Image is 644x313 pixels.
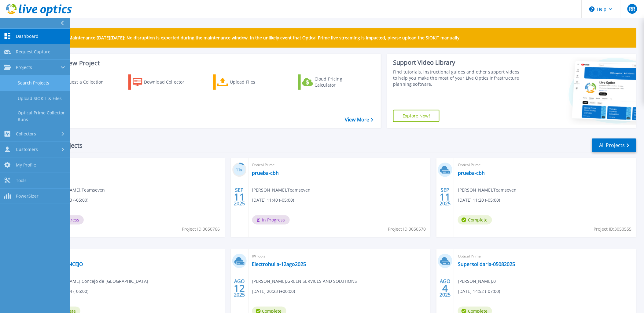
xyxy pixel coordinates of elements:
[213,74,281,90] a: Upload Files
[128,74,197,90] a: Download Collector
[298,74,366,90] a: Cloud Pricing Calculator
[144,76,193,88] div: Download Collector
[16,162,36,168] span: My Profile
[388,226,426,232] span: Project ID: 3050570
[16,178,27,183] span: Tools
[252,187,311,193] span: [PERSON_NAME] , Teamseven
[440,194,451,200] span: 11
[252,288,295,295] span: [DATE] 20:23 (+00:00)
[458,170,485,176] a: prueba-cbh
[440,186,451,208] div: SEP 2025
[458,197,500,203] span: [DATE] 11:20 (-05:00)
[393,69,521,87] div: Find tutorials, instructional guides and other support videos to help you make the most of your L...
[234,194,245,200] span: 11
[440,277,451,299] div: AGO 2025
[252,253,427,260] span: RVTools
[315,76,363,88] div: Cloud Pricing Calculator
[46,35,461,40] p: Scheduled Maintenance [DATE][DATE]: No disruption is expected during the maintenance window. In t...
[46,253,221,260] span: Optical Prime
[232,167,247,174] h3: 11
[252,215,290,225] span: In Progress
[16,65,32,70] span: Projects
[458,162,633,168] span: Optical Prime
[345,117,373,123] a: View More
[16,131,36,137] span: Collectors
[252,170,279,176] a: prueba-cbh
[234,277,245,299] div: AGO 2025
[61,76,110,88] div: Request a Collection
[46,187,105,193] span: [PERSON_NAME] , Teamseven
[443,286,448,291] span: 4
[16,34,39,39] span: Dashboard
[252,261,306,267] a: Electrohuila-12ago2025
[592,139,636,152] a: All Projects
[458,261,515,267] a: Supersolidaria-05082025
[43,60,373,67] h3: Start a New Project
[234,186,245,208] div: SEP 2025
[458,278,496,285] span: [PERSON_NAME] , 0
[594,226,632,232] span: Project ID: 3050555
[43,74,112,90] a: Request a Collection
[629,6,635,11] span: RR
[252,162,427,168] span: Optical Prime
[16,193,39,199] span: PowerSizer
[458,288,500,295] span: [DATE] 14:52 (-07:00)
[46,278,148,285] span: [PERSON_NAME] , Concejo de [GEOGRAPHIC_DATA]
[182,226,220,232] span: Project ID: 3050766
[393,110,440,122] a: Explore Now!
[252,278,357,285] span: [PERSON_NAME] , GREEN SERVICES AND SOLUTIONS
[16,147,38,152] span: Customers
[252,197,294,203] span: [DATE] 11:40 (-05:00)
[241,168,243,172] span: %
[16,49,50,55] span: Request Capture
[234,286,245,291] span: 12
[46,162,221,168] span: Optical Prime
[393,59,521,67] div: Support Video Library
[230,76,279,88] div: Upload Files
[458,187,517,193] span: [PERSON_NAME] , Teamseven
[458,215,492,225] span: Complete
[458,253,633,260] span: Optical Prime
